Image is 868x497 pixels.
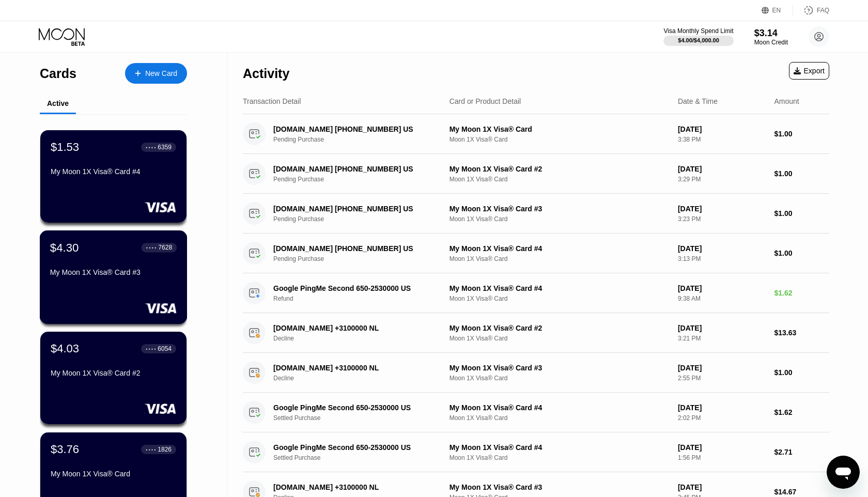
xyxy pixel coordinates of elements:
div: 7628 [158,244,172,251]
div: Moon 1X Visa® Card [450,136,670,143]
div: 2:55 PM [678,375,766,382]
div: My Moon 1X Visa® Card #4 [51,167,176,176]
div: Visa Monthly Spend Limit$4.00/$4,000.00 [663,27,733,46]
div: [DATE] [678,324,766,332]
div: 1826 [158,446,172,453]
div: Card or Product Detail [450,97,521,105]
div: Moon 1X Visa® Card [450,375,670,382]
div: My Moon 1X Visa® Card #2 [51,369,176,377]
div: Active [47,99,69,107]
div: New Card [145,69,177,78]
div: $14.67 [774,488,829,496]
div: 1:56 PM [678,454,766,461]
div: Cards [40,66,76,81]
div: EN [772,7,781,14]
div: [DATE] [678,483,766,491]
div: 3:23 PM [678,215,766,223]
div: 3:29 PM [678,176,766,183]
div: Decline [273,335,452,342]
div: Google PingMe Second 650-2530000 USRefundMy Moon 1X Visa® Card #4Moon 1X Visa® Card[DATE]9:38 AM$... [243,273,829,313]
div: [DOMAIN_NAME] [PHONE_NUMBER] US [273,205,439,213]
div: $1.00 [774,209,829,218]
div: My Moon 1X Visa® Card [450,125,670,133]
div: $1.00 [774,169,829,178]
div: My Moon 1X Visa® Card #4 [450,443,670,452]
div: Visa Monthly Spend Limit [663,27,733,35]
div: $2.71 [774,448,829,456]
div: My Moon 1X Visa® Card [51,470,176,478]
div: EN [762,5,793,15]
div: 9:38 AM [678,295,766,302]
div: [DATE] [678,205,766,213]
div: $1.53 [51,141,79,154]
div: Amount [774,97,799,105]
div: [DOMAIN_NAME] [PHONE_NUMBER] USPending PurchaseMy Moon 1X Visa® Card #4Moon 1X Visa® Card[DATE]3:... [243,234,829,273]
div: $1.00 [774,130,829,138]
div: $4.00 / $4,000.00 [678,37,719,43]
div: [DOMAIN_NAME] [PHONE_NUMBER] US [273,125,439,133]
div: [DOMAIN_NAME] [PHONE_NUMBER] US [273,165,439,173]
div: 3:21 PM [678,335,766,342]
div: My Moon 1X Visa® Card #4 [450,403,670,412]
div: Google PingMe Second 650-2530000 US [273,284,439,292]
div: [DATE] [678,244,766,253]
div: 3:13 PM [678,255,766,262]
div: Moon 1X Visa® Card [450,295,670,302]
div: $4.03 [51,342,79,355]
div: [DOMAIN_NAME] [PHONE_NUMBER] USPending PurchaseMy Moon 1X Visa® CardMoon 1X Visa® Card[DATE]3:38 ... [243,114,829,154]
div: Date & Time [678,97,718,105]
div: [DOMAIN_NAME] [PHONE_NUMBER] USPending PurchaseMy Moon 1X Visa® Card #3Moon 1X Visa® Card[DATE]3:... [243,194,829,234]
div: $4.03● ● ● ●6054My Moon 1X Visa® Card #2 [40,332,187,424]
div: $3.14Moon Credit [754,28,788,46]
div: [DOMAIN_NAME] [PHONE_NUMBER] USPending PurchaseMy Moon 1X Visa® Card #2Moon 1X Visa® Card[DATE]3:... [243,154,829,194]
div: My Moon 1X Visa® Card #3 [450,205,670,213]
div: $13.63 [774,329,829,337]
div: My Moon 1X Visa® Card #2 [450,324,670,332]
div: $1.00 [774,368,829,377]
div: [DOMAIN_NAME] [PHONE_NUMBER] US [273,244,439,253]
div: My Moon 1X Visa® Card #3 [450,483,670,491]
div: ● ● ● ● [146,347,156,350]
div: [DOMAIN_NAME] +3100000 NL [273,324,439,332]
div: [DOMAIN_NAME] +3100000 NLDeclineMy Moon 1X Visa® Card #3Moon 1X Visa® Card[DATE]2:55 PM$1.00 [243,353,829,393]
div: [DATE] [678,403,766,412]
div: ● ● ● ● [146,146,156,149]
div: Decline [273,375,452,382]
div: FAQ [793,5,829,15]
div: [DATE] [678,443,766,452]
div: 6054 [158,345,172,352]
div: Transaction Detail [243,97,301,105]
div: Moon 1X Visa® Card [450,335,670,342]
div: $4.30 [50,241,79,254]
div: $1.53● ● ● ●6359My Moon 1X Visa® Card #4 [40,130,187,223]
div: ● ● ● ● [146,448,156,451]
div: Google PingMe Second 650-2530000 USSettled PurchaseMy Moon 1X Visa® Card #4Moon 1X Visa® Card[DAT... [243,432,829,472]
div: Moon Credit [754,39,788,46]
div: My Moon 1X Visa® Card #3 [450,364,670,372]
div: [DOMAIN_NAME] +3100000 NL [273,483,439,491]
div: Google PingMe Second 650-2530000 US [273,403,439,412]
div: [DATE] [678,125,766,133]
div: [DATE] [678,284,766,292]
div: My Moon 1X Visa® Card #2 [450,165,670,173]
div: [DOMAIN_NAME] +3100000 NL [273,364,439,372]
div: Moon 1X Visa® Card [450,454,670,461]
div: [DOMAIN_NAME] +3100000 NLDeclineMy Moon 1X Visa® Card #2Moon 1X Visa® Card[DATE]3:21 PM$13.63 [243,313,829,353]
div: Export [789,62,829,80]
div: Refund [273,295,452,302]
div: $1.00 [774,249,829,257]
div: [DATE] [678,165,766,173]
div: 3:38 PM [678,136,766,143]
div: Moon 1X Visa® Card [450,176,670,183]
div: $1.62 [774,289,829,297]
div: Pending Purchase [273,136,452,143]
div: Activity [243,66,289,81]
div: My Moon 1X Visa® Card #4 [450,244,670,253]
div: 2:02 PM [678,414,766,422]
div: Moon 1X Visa® Card [450,414,670,422]
div: 6359 [158,144,172,151]
div: $3.76 [51,443,79,456]
div: Google PingMe Second 650-2530000 US [273,443,439,452]
div: $1.62 [774,408,829,416]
